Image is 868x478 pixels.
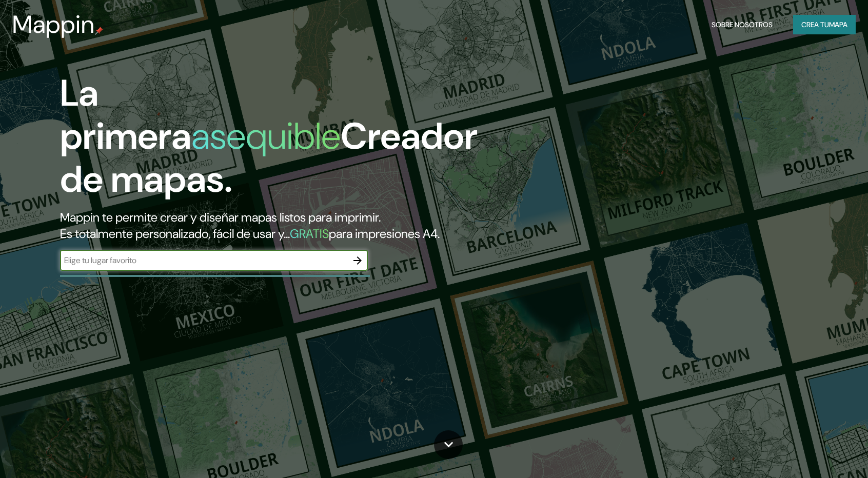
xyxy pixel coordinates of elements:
[829,20,847,29] font: mapa
[329,226,440,242] font: para impresiones A4.
[707,15,777,34] button: Sobre nosotros
[801,20,829,29] font: Crea tu
[191,112,341,160] font: asequible
[60,69,191,160] font: La primera
[712,20,773,29] font: Sobre nosotros
[793,15,856,34] button: Crea tumapa
[290,226,329,242] font: GRATIS
[60,226,290,242] font: Es totalmente personalizado, fácil de usar y...
[95,27,103,35] img: pin de mapeo
[60,112,478,203] font: Creador de mapas.
[60,254,347,266] input: Elige tu lugar favorito
[12,8,95,41] font: Mappin
[60,209,381,225] font: Mappin te permite crear y diseñar mapas listos para imprimir.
